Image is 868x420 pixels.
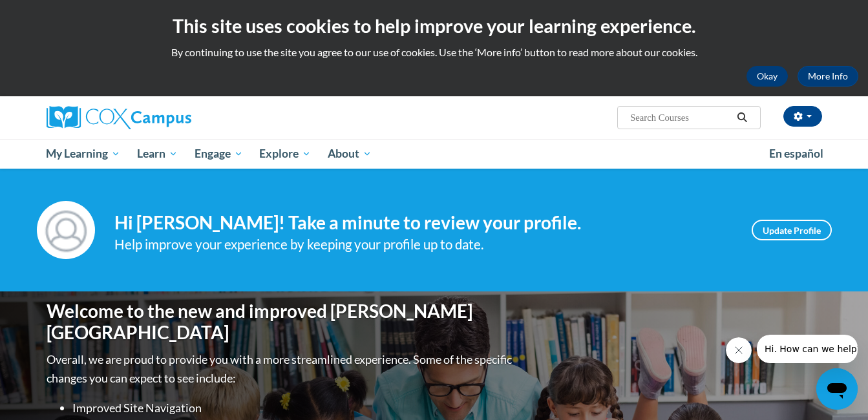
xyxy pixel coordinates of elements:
h2: This site uses cookies to help improve your learning experience. [10,13,858,39]
span: Hi. How can we help? [8,9,105,19]
div: Help improve your experience by keeping your profile up to date. [114,234,732,255]
a: Engage [186,139,251,169]
a: Update Profile [752,220,832,240]
a: En español [761,140,832,167]
a: Explore [251,139,319,169]
button: Search [732,110,752,125]
span: Explore [259,146,311,162]
span: En español [769,147,823,160]
a: About [319,139,380,169]
img: Profile Image [37,201,95,259]
iframe: Message from company [757,335,858,363]
img: Cox Campus [47,106,191,129]
p: By continuing to use the site you agree to our use of cookies. Use the ‘More info’ button to read... [10,45,858,59]
input: Search Courses [629,110,732,125]
a: My Learning [38,139,129,169]
button: Account Settings [783,106,822,127]
span: My Learning [46,146,120,162]
h4: Hi [PERSON_NAME]! Take a minute to review your profile. [114,212,732,234]
span: Engage [195,146,243,162]
span: Learn [137,146,178,162]
a: More Info [798,66,858,87]
p: Overall, we are proud to provide you with a more streamlined experience. Some of the specific cha... [47,350,515,388]
button: Okay [746,66,788,87]
a: Cox Campus [47,106,292,129]
iframe: Button to launch messaging window [816,368,858,410]
iframe: Close message [726,337,752,363]
div: Main menu [27,139,842,169]
a: Learn [129,139,186,169]
li: Improved Site Navigation [72,399,515,417]
span: About [328,146,372,162]
h1: Welcome to the new and improved [PERSON_NAME][GEOGRAPHIC_DATA] [47,300,515,344]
